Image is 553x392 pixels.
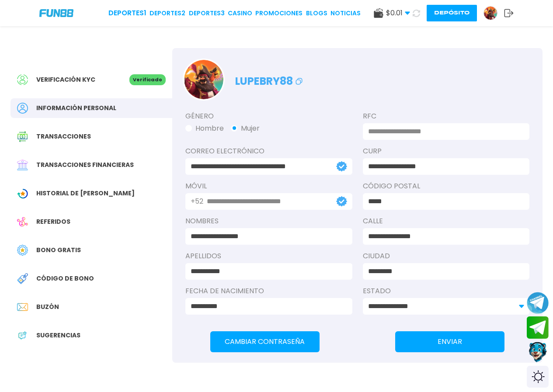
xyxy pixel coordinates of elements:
p: +52 [191,196,203,207]
a: Free BonusBono Gratis [10,240,172,260]
span: Sugerencias [36,331,80,340]
a: Verificación KYCVerificado [10,70,172,90]
a: PersonalInformación personal [10,98,172,118]
a: CASINO [228,9,252,18]
a: Deportes2 [150,9,185,18]
a: Redeem BonusCódigo de bono [10,269,172,288]
span: Historial de [PERSON_NAME] [36,189,135,198]
label: Ciudad [363,251,530,261]
label: Fecha de Nacimiento [185,286,352,296]
label: CURP [363,146,530,156]
span: $ 0.01 [386,8,410,18]
button: ENVIAR [395,331,504,352]
label: Estado [363,286,530,296]
button: Join telegram [527,316,549,339]
a: InboxBuzón [10,297,172,317]
img: Avatar [184,60,223,99]
label: Móvil [185,181,352,191]
label: Código Postal [363,181,530,191]
label: Género [185,111,352,121]
img: Wagering Transaction [17,188,28,199]
label: NOMBRES [185,216,352,226]
span: Verificación KYC [36,75,95,84]
label: Correo electrónico [185,146,352,156]
a: Promociones [255,9,303,18]
button: Join telegram channel [527,291,549,314]
a: Deportes3 [189,9,225,18]
img: Avatar [484,7,497,20]
a: Avatar [483,6,504,20]
span: Código de bono [36,274,94,283]
a: NOTICIAS [330,9,361,18]
span: Transacciones [36,132,91,141]
button: Mujer [231,123,260,134]
a: Transaction HistoryTransacciones [10,127,172,146]
img: App Feedback [17,330,28,341]
p: lupebry88 [235,69,304,89]
a: App FeedbackSugerencias [10,326,172,345]
button: Contact customer service [527,341,549,364]
div: Switch theme [527,366,549,388]
span: Bono Gratis [36,246,81,255]
a: ReferralReferidos [10,212,172,232]
label: APELLIDOS [185,251,352,261]
img: Transaction History [17,131,28,142]
a: BLOGS [306,9,327,18]
a: Deportes1 [108,8,146,18]
a: Wagering TransactionHistorial de [PERSON_NAME] [10,184,172,203]
label: RFC [363,111,530,121]
button: Hombre [185,123,224,134]
span: Transacciones financieras [36,160,134,170]
img: Company Logo [39,9,73,17]
button: Depósito [427,5,477,21]
img: Referral [17,216,28,227]
img: Personal [17,103,28,114]
p: Verificado [129,74,166,85]
span: Información personal [36,104,116,113]
a: Financial TransactionTransacciones financieras [10,155,172,175]
img: Redeem Bonus [17,273,28,284]
span: Referidos [36,217,70,226]
label: Calle [363,216,530,226]
img: Financial Transaction [17,160,28,170]
button: Cambiar Contraseña [210,331,320,352]
img: Inbox [17,302,28,312]
span: Buzón [36,302,59,312]
img: Free Bonus [17,245,28,256]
